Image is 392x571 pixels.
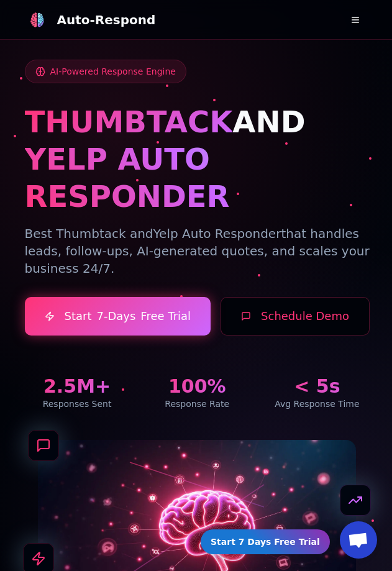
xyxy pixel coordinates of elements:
div: Avg Response Time [265,398,370,410]
a: Start 7 Days Free Trial [201,529,330,554]
span: AI-Powered Response Engine [50,65,176,78]
div: 2.5M+ [25,375,130,398]
p: Best Thumbtack and that handles leads, follow-ups, AI-generated quotes, and scales your business ... [25,225,370,277]
button: Schedule Demo [221,297,370,336]
h1: YELP AUTO RESPONDER [25,140,370,215]
span: 7-Days [96,308,135,325]
span: THUMBTACK [25,104,233,139]
div: Response Rate [145,398,250,410]
div: Auto-Respond [57,11,156,29]
div: < 5s [265,375,370,398]
span: Yelp Auto Responder [153,226,281,241]
a: Start7-DaysFree Trial [25,297,211,336]
img: logo.svg [29,12,44,27]
div: 100% [145,375,250,398]
a: Auto-Respond [25,7,156,32]
span: AND [232,104,305,139]
div: Responses Sent [25,398,130,410]
div: Open chat [340,521,377,559]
